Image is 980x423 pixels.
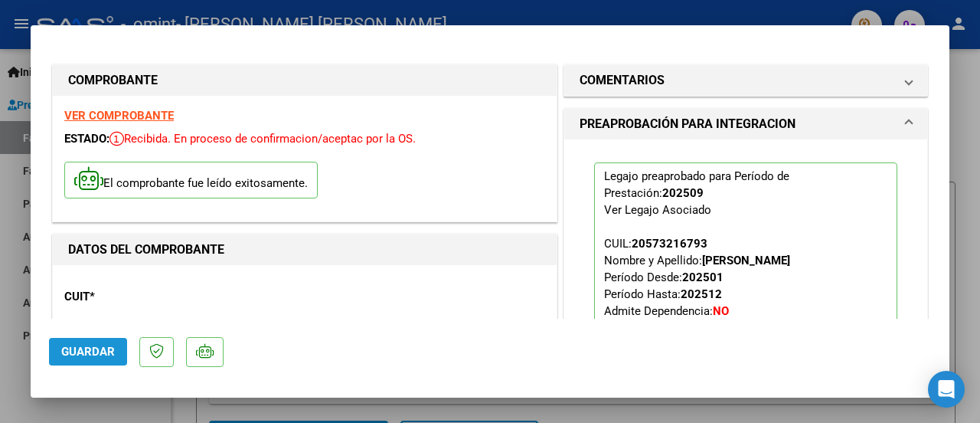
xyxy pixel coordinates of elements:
span: CUIL: Nombre y Apellido: Período Desde: Período Hasta: Admite Dependencia: [604,237,846,352]
div: Ver Legajo Asociado [604,202,711,218]
span: Recibida. En proceso de confirmacion/aceptac por la OS. [109,132,416,146]
a: VER COMPROBANTE [64,109,174,123]
strong: 202512 [681,287,722,301]
mat-expansion-panel-header: PREAPROBACIÓN PARA INTEGRACION [564,109,927,139]
button: Guardar [49,338,127,366]
div: 20573216793 [632,235,707,252]
h1: COMENTARIOS [580,71,665,90]
p: Legajo preaprobado para Período de Prestación: [594,162,897,400]
strong: NO [713,304,729,318]
span: Guardar [61,345,115,359]
strong: 202509 [662,186,704,200]
p: El comprobante fue leído exitosamente. [64,162,318,199]
strong: 202501 [682,271,724,284]
h1: PREAPROBACIÓN PARA INTEGRACION [580,115,795,133]
mat-expansion-panel-header: COMENTARIOS [564,65,927,96]
strong: COMPROBANTE [68,73,158,87]
span: ESTADO: [64,132,109,146]
p: CUIT [64,288,208,306]
strong: DATOS DEL COMPROBANTE [68,242,224,257]
strong: [PERSON_NAME] [702,254,790,267]
div: Open Intercom Messenger [928,371,965,408]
